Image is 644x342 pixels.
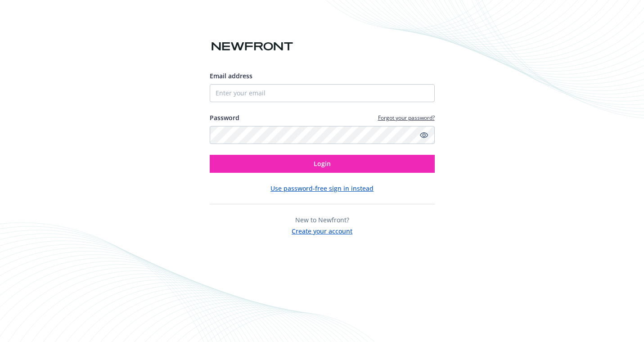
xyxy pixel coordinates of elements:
[210,155,435,173] button: Login
[295,216,349,224] span: New to Newfront?
[419,130,429,140] a: Show password
[292,225,352,236] button: Create your account
[210,84,435,102] input: Enter your email
[270,184,374,193] button: Use password-free sign in instead
[210,72,252,80] span: Email address
[210,126,435,144] input: Enter your password
[210,39,295,54] img: Newfront logo
[314,159,331,168] span: Login
[210,113,239,122] label: Password
[378,114,435,121] a: Forgot your password?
